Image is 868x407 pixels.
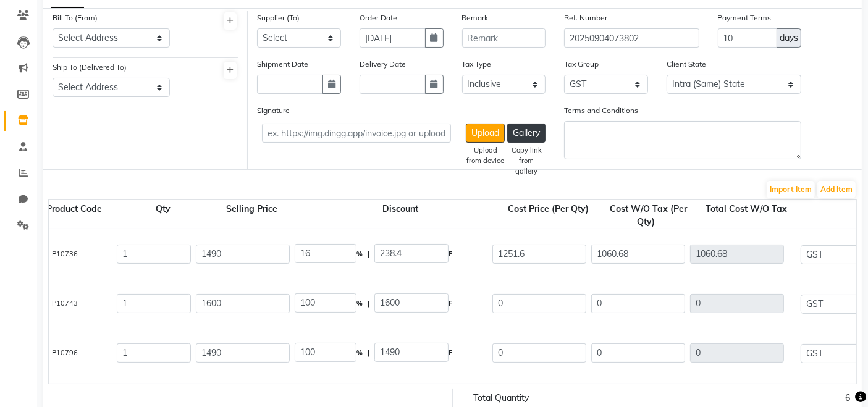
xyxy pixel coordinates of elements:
[368,343,369,363] span: |
[15,340,114,366] div: P10796
[466,124,505,143] button: Upload
[767,181,815,198] button: Import Item
[53,62,127,73] label: Ship To (Delivered To)
[257,105,290,116] label: Signature
[257,59,308,70] label: Shipment Date
[360,59,406,70] label: Delivery Date
[449,293,452,314] span: F
[462,28,546,48] input: Remark
[449,343,452,363] span: F
[25,203,124,229] div: Product Code
[462,59,492,70] label: Tax Type
[449,244,452,264] span: F
[507,124,546,143] button: Gallery
[466,145,505,166] div: Upload from device
[564,12,607,23] label: Ref. Number
[780,31,798,44] span: days
[817,181,856,198] button: Add Item
[356,343,363,363] span: %
[662,392,859,405] div: 6
[667,59,706,70] label: Client State
[124,203,203,229] div: Qty
[224,201,280,217] span: Selling Price
[507,145,546,176] div: Copy link from gallery
[15,291,114,316] div: P10743
[718,12,772,23] label: Payment Terms
[360,12,397,23] label: Order Date
[356,293,363,314] span: %
[53,12,98,23] label: Bill To (From)
[356,244,363,264] span: %
[564,105,638,116] label: Terms and Conditions
[257,12,300,23] label: Supplier (To)
[368,293,369,314] span: |
[608,201,688,230] span: Cost W/O Tax (Per Qty)
[564,28,699,48] input: Reference Number
[564,59,599,70] label: Tax Group
[465,392,662,405] div: Total Quantity
[262,124,451,143] input: ex. https://img.dingg.app/invoice.jpg or uploaded image name
[506,201,592,217] span: Cost Price (Per Qty)
[301,203,499,229] div: Discount
[697,203,796,229] div: Total Cost W/O Tax
[368,244,369,264] span: |
[462,12,489,23] label: Remark
[15,241,114,267] div: P10736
